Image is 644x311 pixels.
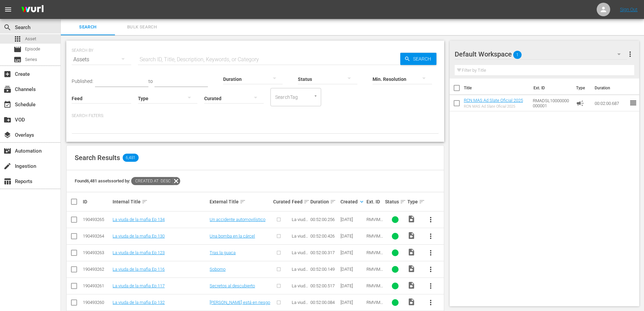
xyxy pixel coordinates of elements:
[113,267,165,272] a: La viuda de la mafia Ep 116
[72,50,131,69] div: Assets
[529,79,572,97] th: Ext. ID
[113,250,165,255] a: La viuda de la mafia Ep 123
[427,216,435,224] span: more_vert
[210,234,255,239] a: Una bomba en la cárcel
[340,300,364,305] div: [DATE]
[310,234,338,239] div: 00:52:00.426
[83,300,111,305] div: 190493260
[123,154,139,162] span: 6,481
[83,199,111,204] div: ID
[407,281,415,289] span: Video
[366,234,383,249] span: RMVIMA00000000000130
[240,199,246,205] span: sort
[427,232,435,240] span: more_vert
[75,178,180,183] span: Found 6,481 assets sorted by:
[407,248,415,256] span: Video
[113,217,165,222] a: La viuda de la mafia Ep 134
[423,212,439,228] button: more_vert
[410,53,436,65] span: Search
[407,298,415,306] span: Video
[72,113,439,119] p: Search Filters:
[292,250,308,265] span: La viuda de la mafia
[83,217,111,222] div: 190493265
[359,199,365,205] span: keyboard_arrow_down
[113,283,165,288] a: La viuda de la mafia Ep 117
[464,98,523,103] a: RCN MAS Ad Slate Oficial 2025
[210,283,255,288] a: Secretos al descubierto
[113,300,165,305] a: La viuda de la mafia Ep 132
[310,283,338,288] div: 00:52:00.517
[210,198,271,206] div: External Title
[455,45,627,64] div: Default Workspace
[210,217,265,222] a: Un accidente automovilístico
[148,79,153,84] span: to
[72,79,93,84] span: Published:
[330,199,336,205] span: sort
[14,55,22,64] span: Series
[210,250,236,255] a: Tras la guaca
[423,228,439,244] button: more_vert
[340,217,364,222] div: [DATE]
[83,267,111,272] div: 190493262
[591,79,631,97] th: Duration
[366,267,383,282] span: RMVIMA00000000000116
[14,35,22,43] span: Asset
[366,217,383,232] span: RMVIMA00000000000134
[3,101,11,109] span: Schedule
[626,46,634,62] button: more_vert
[366,283,383,298] span: RMVIMA00000000000117
[423,294,439,311] button: more_vert
[292,217,308,232] span: La viuda de la mafia
[131,177,172,185] span: Created At: desc
[530,95,573,111] td: RMADSL10000000000001
[3,85,11,93] span: subscriptions
[65,23,111,31] span: Search
[427,265,435,273] span: more_vert
[3,70,11,78] span: add_box
[3,147,11,155] span: Automation
[620,7,638,12] a: Sign Out
[83,234,111,239] div: 190493264
[407,231,415,240] span: Video
[400,53,436,65] button: Search
[407,265,415,273] span: Video
[83,283,111,288] div: 190493261
[3,131,11,139] span: Overlays
[366,199,383,204] div: Ext. ID
[292,198,308,206] div: Feed
[340,198,364,206] div: Created
[340,267,364,272] div: [DATE]
[113,234,165,239] a: La viuda de la mafia Ep 130
[423,245,439,261] button: more_vert
[142,199,148,205] span: sort
[292,267,308,282] span: La viuda de la mafia
[16,2,49,18] img: ans4CAIJ8jUAAAAAAAAAAAAAAAAAAAAAAAAgQb4GAAAAAAAAAAAAAAAAAAAAAAAAJMjXAAAAAAAAAAAAAAAAAAAAAAAAgAT5G...
[419,199,425,205] span: sort
[3,116,11,124] span: VOD
[464,104,523,109] div: RCN MAS Ad Slate Oficial 2025
[629,99,637,107] span: reorder
[513,48,522,62] span: 1
[407,198,420,206] div: Type
[572,79,591,97] th: Type
[273,199,290,204] div: Curated
[304,199,310,205] span: sort
[310,217,338,222] div: 00:52:00.256
[592,95,629,111] td: 00:02:00.687
[3,23,11,31] span: Search
[310,267,338,272] div: 00:52:00.149
[312,93,319,99] button: Open
[626,50,634,58] span: more_vert
[292,234,308,249] span: La viuda de la mafia
[14,45,22,53] span: Episode
[310,250,338,255] div: 00:52:00.317
[83,250,111,255] div: 190493263
[210,267,225,272] a: Soborno
[340,234,364,239] div: [DATE]
[464,79,529,97] th: Title
[340,283,364,288] div: [DATE]
[25,56,37,63] span: Series
[292,283,308,298] span: La viuda de la mafia
[427,282,435,290] span: more_vert
[427,298,435,307] span: more_vert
